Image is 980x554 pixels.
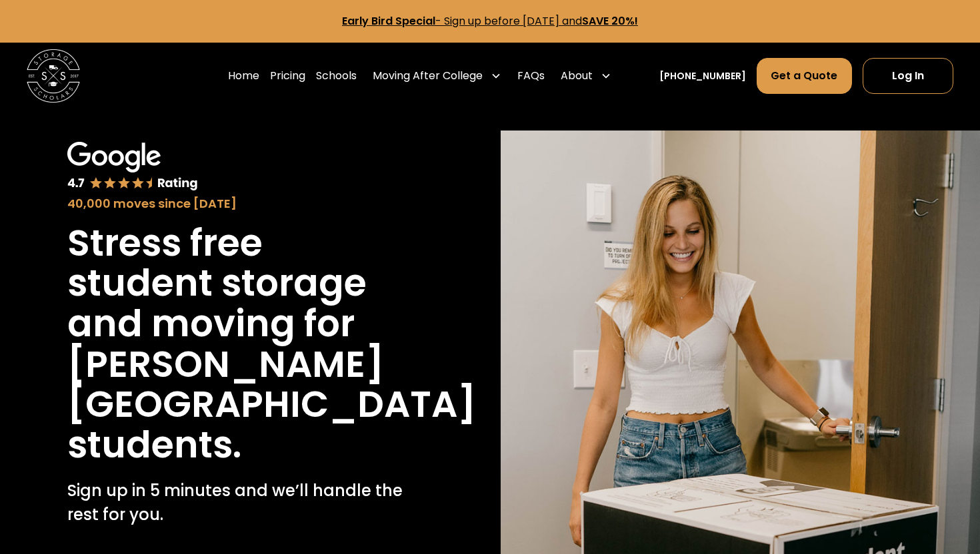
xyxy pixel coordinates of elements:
h1: students. [67,425,241,465]
strong: Early Bird Special [342,13,435,29]
div: 40,000 moves since [DATE] [67,194,413,212]
h1: [PERSON_NAME][GEOGRAPHIC_DATA] [67,344,476,425]
div: Moving After College [367,57,507,95]
div: About [561,68,593,84]
a: Pricing [270,57,305,95]
div: About [555,57,617,95]
p: Sign up in 5 minutes and we’ll handle the rest for you. [67,479,413,527]
strong: SAVE 20%! [582,13,638,29]
a: Early Bird Special- Sign up before [DATE] andSAVE 20%! [342,13,638,29]
div: Moving After College [373,68,483,84]
a: Home [228,57,259,95]
a: FAQs [517,57,545,95]
a: Log In [863,58,953,94]
img: Storage Scholars main logo [27,49,80,103]
a: Schools [316,57,357,95]
a: Get a Quote [757,58,851,94]
a: [PHONE_NUMBER] [659,69,746,83]
h1: Stress free student storage and moving for [67,223,413,344]
img: Google 4.7 star rating [67,142,199,192]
